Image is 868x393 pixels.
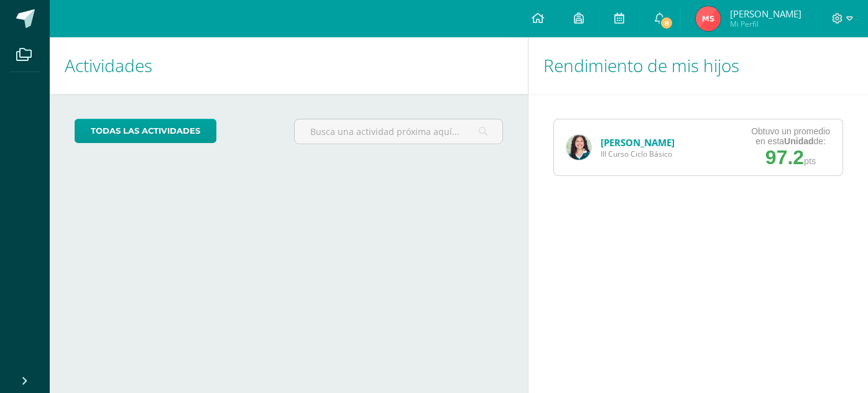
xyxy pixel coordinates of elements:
span: Mi Perfil [730,19,801,29]
span: [PERSON_NAME] [730,7,801,20]
strong: Unidad [784,136,813,146]
a: todas las Actividades [75,119,216,143]
input: Busca una actividad próxima aquí... [295,119,503,144]
img: d48e4e73a194f2323fe0e89abb34aad8.png [566,135,591,160]
h1: Actividades [65,37,513,94]
h1: Rendimiento de mis hijos [543,37,853,94]
span: III Curso Ciclo Básico [601,149,675,159]
span: 97.2 [765,146,804,169]
span: 8 [660,16,673,30]
a: [PERSON_NAME] [601,136,675,149]
span: pts [804,156,816,166]
img: fb703a472bdb86d4ae91402b7cff009e.png [696,6,721,31]
div: Obtuvo un promedio en esta de: [751,126,830,146]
